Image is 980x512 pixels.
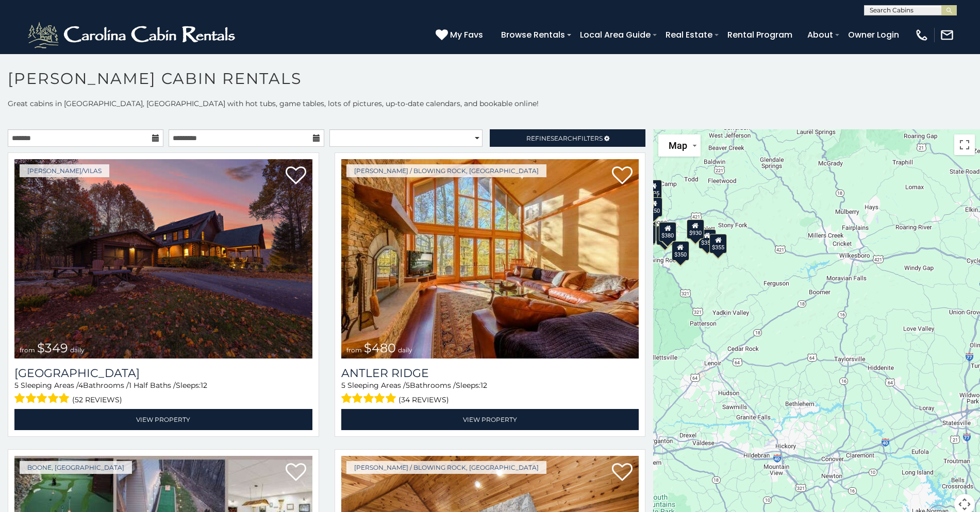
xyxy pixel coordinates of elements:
div: $380 [659,222,676,242]
a: Real Estate [660,26,718,44]
span: (34 reviews) [398,393,449,406]
span: 12 [201,381,207,390]
span: 5 [14,381,19,390]
span: Map [669,140,687,151]
div: $525 [645,180,662,199]
span: Refine Filters [526,134,603,142]
a: [GEOGRAPHIC_DATA] [14,366,312,380]
button: Change map style [658,134,701,157]
img: mail-regular-white.png [940,28,954,42]
h3: Diamond Creek Lodge [14,366,312,380]
div: $930 [687,219,704,239]
a: Add to favorites [286,462,306,484]
span: 12 [480,381,487,390]
a: Owner Login [843,26,904,44]
span: $349 [37,340,68,355]
span: daily [398,346,412,354]
div: $695 [657,226,674,245]
span: (52 reviews) [72,393,122,406]
img: Antler Ridge [341,159,639,359]
div: $250 [645,197,663,217]
a: Rental Program [722,26,798,44]
a: Add to favorites [612,462,633,484]
a: My Favs [436,28,486,42]
div: $350 [672,241,689,261]
span: 5 [341,381,345,390]
span: from [346,346,362,354]
a: [PERSON_NAME] / Blowing Rock, [GEOGRAPHIC_DATA] [346,164,546,177]
span: from [20,346,35,354]
a: Diamond Creek Lodge from $349 daily [14,159,312,359]
img: Diamond Creek Lodge [14,159,312,359]
span: My Favs [450,28,483,41]
a: View Property [14,409,312,430]
a: Add to favorites [286,165,306,187]
a: Antler Ridge from $480 daily [341,159,639,359]
a: [PERSON_NAME]/Vilas [20,164,109,177]
a: Antler Ridge [341,366,639,380]
a: [PERSON_NAME] / Blowing Rock, [GEOGRAPHIC_DATA] [346,461,546,474]
span: $480 [364,340,396,355]
span: 4 [78,381,83,390]
a: Local Area Guide [575,26,656,44]
span: 5 [406,381,410,390]
div: Sleeping Areas / Bathrooms / Sleeps: [14,380,312,406]
a: Boone, [GEOGRAPHIC_DATA] [20,461,132,474]
span: daily [70,346,85,354]
div: Sleeping Areas / Bathrooms / Sleeps: [341,380,639,406]
a: About [802,26,838,44]
a: View Property [341,409,639,430]
span: 1 Half Baths / [129,381,176,390]
a: Browse Rentals [496,26,570,44]
button: Toggle fullscreen view [954,134,975,155]
div: $355 [709,234,727,253]
a: RefineSearchFilters [490,129,645,147]
a: Add to favorites [612,165,633,187]
span: Search [551,134,577,142]
div: $355 [699,229,716,249]
img: White-1-2.png [26,20,240,50]
img: phone-regular-white.png [915,28,929,42]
